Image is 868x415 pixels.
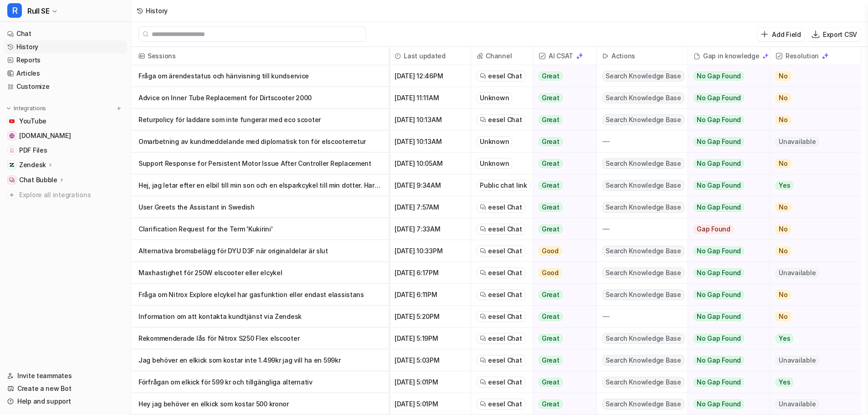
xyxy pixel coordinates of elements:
span: Search Knowledge Base [602,158,684,169]
span: Yes [776,181,793,190]
button: Yes [770,328,853,349]
img: explore all integrations [7,190,16,200]
span: Great [539,225,563,234]
button: No Gap Found [688,284,763,306]
button: No [770,240,853,262]
span: Search Knowledge Base [602,202,684,213]
span: eesel Chat [488,290,522,299]
span: Great [539,159,563,168]
button: Great [533,174,591,196]
p: Clarification Request for the Term 'Kukirini' [139,218,381,240]
div: Unknown [477,92,512,103]
button: No Gap Found [688,349,763,371]
span: Search Knowledge Base [602,246,684,256]
span: No Gap Found [693,72,744,81]
span: R [7,3,22,18]
span: eesel Chat [488,115,522,124]
a: PDF FilesPDF Files [4,144,127,157]
p: Add Field [772,30,801,39]
button: Great [533,284,591,306]
span: [DATE] 7:57AM [393,196,467,218]
span: [DATE] 5:01PM [393,371,467,393]
p: Zendesk [19,160,46,169]
span: Explore all integrations [19,188,123,202]
span: No Gap Found [693,246,744,256]
span: No Gap Found [693,400,744,409]
span: [DATE] 6:17PM [393,262,467,284]
button: No Gap Found [688,109,763,131]
p: Hej, jag letar efter en elbil till min son och en elsparkcykel till min dotter. Har du förslag på... [139,174,381,196]
p: Chat Bubble [19,175,57,184]
a: Help and support [4,395,127,408]
span: No Gap Found [693,290,744,299]
p: Fråga om Nitrox Explore elcykel har gasfunktion eller endast elassistans [139,284,381,306]
span: AI CSAT [537,47,593,65]
div: Unknown [477,136,512,147]
button: Yes [770,371,853,393]
span: Great [539,203,563,212]
img: expand menu [5,105,12,112]
span: Search Knowledge Base [602,289,684,300]
a: eesel Chat [480,203,522,212]
button: Great [533,306,591,328]
span: [DOMAIN_NAME] [19,131,71,140]
span: [DATE] 6:11PM [393,284,467,306]
img: eeselChat [480,379,486,385]
span: Unavailable [776,400,819,409]
span: eesel Chat [488,268,522,277]
span: [DATE] 10:13AM [393,131,467,153]
span: No Gap Found [693,356,744,365]
a: eesel Chat [480,115,522,124]
span: No Gap Found [693,378,744,387]
span: eesel Chat [488,203,522,212]
span: [DATE] 10:13AM [393,109,467,131]
span: Great [539,356,563,365]
span: [DATE] 7:33AM [393,218,467,240]
span: Unavailable [776,137,819,146]
p: Export CSV [823,30,857,39]
button: Great [533,153,591,174]
a: History [4,41,127,53]
span: No [776,93,791,102]
img: Zendesk [9,162,15,168]
span: Great [539,93,563,102]
img: www.rull.se [9,133,15,138]
div: Public chat link [477,180,530,191]
img: Chat Bubble [9,177,15,183]
button: Add Field [757,28,804,41]
button: Great [533,218,591,240]
span: No [776,159,791,168]
span: Search Knowledge Base [602,399,684,410]
span: No Gap Found [693,137,744,146]
a: YouTubeYouTube [4,115,127,128]
button: No Gap Found [688,131,763,153]
p: Fråga om ärendestatus och hänvisning till kundservice [139,65,381,87]
span: PDF Files [19,146,47,155]
button: No Gap Found [688,196,763,218]
span: No Gap Found [693,181,744,190]
p: Integrations [14,105,46,112]
span: Resolution [774,47,857,65]
p: Alternativa bromsbelägg för DYU D3F när originaldelar är slut [139,240,381,262]
button: No Gap Found [688,371,763,393]
a: eesel Chat [480,225,522,234]
span: Great [539,72,563,81]
span: Search Knowledge Base [602,267,684,278]
span: YouTube [19,117,46,126]
span: No [776,72,791,81]
h2: Actions [611,47,635,65]
span: [DATE] 10:33PM [393,240,467,262]
button: No Gap Found [688,328,763,349]
button: No [770,109,853,131]
button: No Gap Found [688,262,763,284]
span: eesel Chat [488,225,522,234]
span: No [776,290,791,299]
div: Unknown [477,158,512,169]
span: Great [539,137,563,146]
button: No [770,65,853,87]
span: eesel Chat [488,312,522,321]
button: Great [533,131,591,153]
span: No Gap Found [693,93,744,102]
a: Invite teammates [4,369,127,382]
span: Great [539,378,563,387]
